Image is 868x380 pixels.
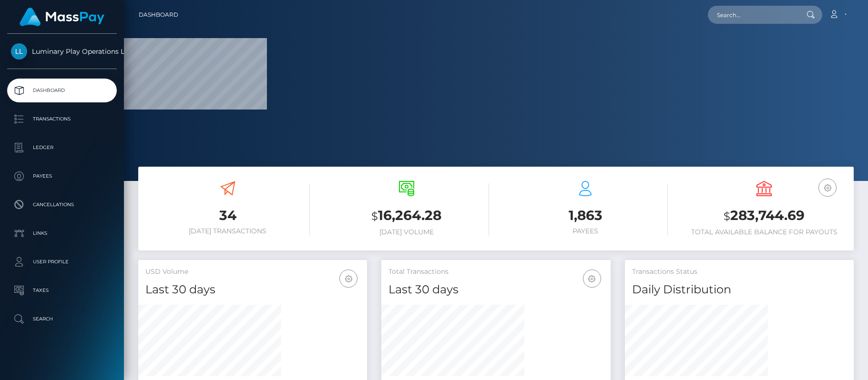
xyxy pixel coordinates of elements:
[7,193,117,217] a: Cancellations
[145,281,360,298] h4: Last 30 days
[7,307,117,331] a: Search
[724,210,730,223] small: $
[708,6,797,24] input: Search...
[7,250,117,274] a: User Profile
[11,169,113,183] p: Payees
[632,267,847,277] h5: Transactions Status
[682,228,847,236] h6: Total Available Balance for Payouts
[11,140,113,155] p: Ledger
[20,8,104,26] img: MassPay Logo
[11,226,113,240] p: Links
[503,206,668,225] h3: 1,863
[324,206,489,226] h3: 16,264.28
[145,227,310,235] h6: [DATE] Transactions
[324,228,489,236] h6: [DATE] Volume
[7,279,117,302] a: Taxes
[7,221,117,245] a: Links
[7,79,117,102] a: Dashboard
[7,107,117,131] a: Transactions
[11,283,113,298] p: Taxes
[7,47,117,56] span: Luminary Play Operations Limited
[388,281,603,298] h4: Last 30 days
[632,281,847,298] h4: Daily Distribution
[145,206,310,225] h3: 34
[11,198,113,212] p: Cancellations
[11,112,113,126] p: Transactions
[11,83,113,98] p: Dashboard
[11,255,113,269] p: User Profile
[11,43,27,60] img: Luminary Play Operations Limited
[7,136,117,160] a: Ledger
[145,267,360,277] h5: USD Volume
[11,312,113,326] p: Search
[371,210,378,223] small: $
[503,227,668,235] h6: Payees
[139,5,178,25] a: Dashboard
[7,164,117,188] a: Payees
[682,206,847,226] h3: 283,744.69
[388,267,603,277] h5: Total Transactions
